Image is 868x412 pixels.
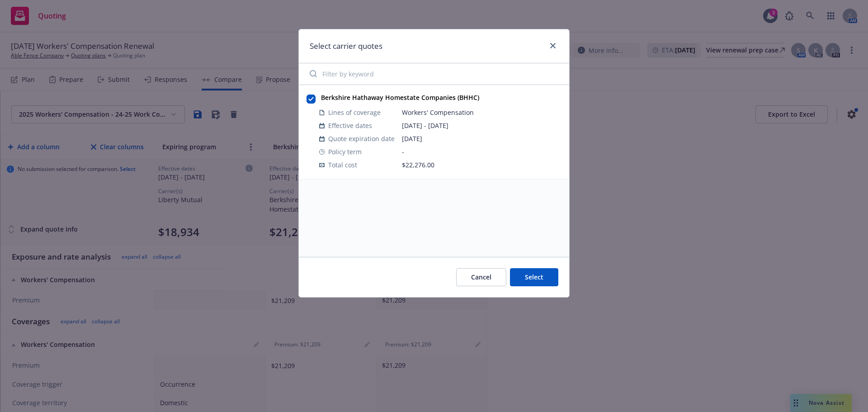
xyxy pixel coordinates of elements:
[402,134,561,143] span: [DATE]
[456,268,506,286] button: Cancel
[402,108,561,117] span: Workers' Compensation
[402,121,561,130] span: [DATE] - [DATE]
[328,121,372,130] span: Effective dates
[402,161,434,169] span: $22,276.00
[310,40,382,52] h1: Select carrier quotes
[304,65,564,83] input: Filter by keyword
[328,160,357,170] span: Total cost
[328,134,395,143] span: Quote expiration date
[321,93,479,102] strong: Berkshire Hathaway Homestate Companies (BHHC)
[547,40,558,51] a: close
[328,108,381,117] span: Lines of coverage
[402,147,561,156] span: -
[510,268,558,286] button: Select
[328,147,362,156] span: Policy term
